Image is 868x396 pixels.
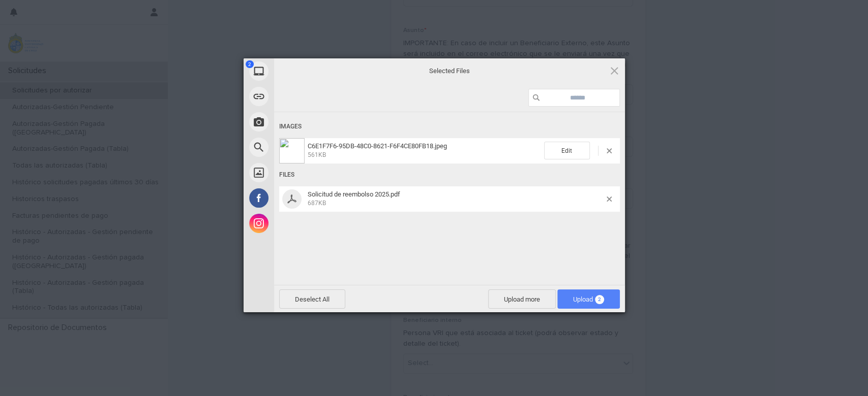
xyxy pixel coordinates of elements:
span: 2 [595,295,604,304]
span: 2 [246,60,254,68]
span: Edit [544,142,590,159]
span: Solicitud de reembolso 2025.pdf [308,190,400,198]
div: Files [279,166,620,184]
span: Click here or hit ESC to close picker [609,65,620,76]
span: C6E1F7F6-95DB-48C0-8621-F6F4CE80FB18.jpeg [308,142,447,150]
span: Deselect All [279,289,345,309]
span: 687KB [308,200,326,207]
span: C6E1F7F6-95DB-48C0-8621-F6F4CE80FB18.jpeg [305,142,544,159]
div: Unsplash [244,160,366,185]
span: Upload [573,295,604,303]
span: 561KB [308,151,326,158]
div: Facebook [244,185,366,211]
span: Upload [557,289,620,309]
span: Selected Files [348,67,551,76]
div: Take Photo [244,109,366,135]
div: Web Search [244,135,366,160]
div: My Device [244,58,366,84]
div: Link (URL) [244,84,366,109]
span: Solicitud de reembolso 2025.pdf [305,190,607,207]
div: Images [279,117,620,136]
img: 3469a7a4-ce01-4c75-9bee-6694dc3a4f56 [279,138,305,163]
span: Upload more [488,289,556,309]
div: Instagram [244,211,366,236]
